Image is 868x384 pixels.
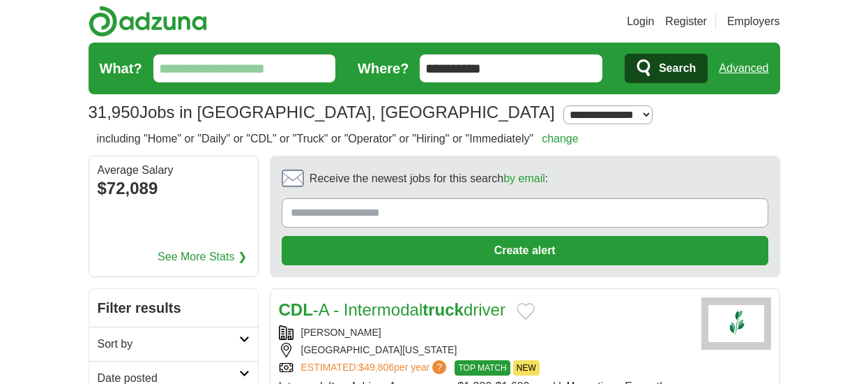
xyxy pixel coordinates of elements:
span: $49,806 [358,362,394,373]
span: Search [659,54,696,82]
button: Add to favorite jobs [517,303,535,320]
img: Schneider logo [701,297,771,350]
span: NEW [513,360,540,376]
span: Receive the newest jobs for this search : [310,170,548,187]
div: $72,089 [98,176,250,201]
h1: Jobs in [GEOGRAPHIC_DATA], [GEOGRAPHIC_DATA] [89,103,555,121]
a: CDL-A - Intermodaltruckdriver [279,300,505,319]
span: 31,950 [89,100,139,125]
a: Login [627,13,654,30]
a: Register [665,13,707,30]
strong: truck [422,300,464,319]
label: What? [100,58,142,79]
a: Sort by [89,327,258,361]
button: Create alert [282,236,768,265]
strong: CDL [279,300,313,319]
img: Adzuna logo [89,6,207,37]
span: TOP MATCH [455,360,510,376]
a: See More Stats ❯ [158,249,247,265]
div: [GEOGRAPHIC_DATA][US_STATE] [279,343,690,357]
div: Average Salary [98,165,250,176]
h2: Filter results [89,289,258,327]
a: ESTIMATED:$49,806per year? [301,360,450,376]
a: Employers [727,13,780,30]
h2: including "Home" or "Daily" or "CDL" or "Truck" or "Operator" or "Hiring" or "Immediately" [97,131,579,147]
a: [PERSON_NAME] [301,327,381,338]
button: Search [625,54,708,83]
a: change [542,133,579,145]
label: Where? [358,58,409,79]
a: by email [503,172,545,184]
h2: Sort by [98,336,239,353]
a: Advanced [719,54,768,82]
span: ? [432,360,446,374]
